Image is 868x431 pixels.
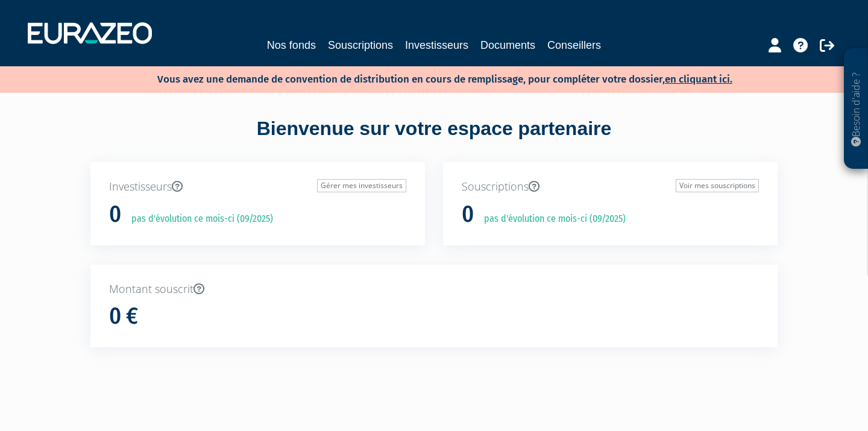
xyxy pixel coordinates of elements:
[462,202,474,227] h1: 0
[328,37,393,54] a: Souscriptions
[28,22,152,44] img: 1732889491-logotype_eurazeo_blanc_rvb.png
[267,37,316,54] a: Nos fonds
[109,304,138,329] h1: 0 €
[123,212,273,226] p: pas d'évolution ce mois-ci (09/2025)
[122,69,732,87] p: Vous avez une demande de convention de distribution en cours de remplissage, pour compléter votre...
[476,212,626,226] p: pas d'évolution ce mois-ci (09/2025)
[547,37,601,54] a: Conseillers
[81,115,787,162] div: Bienvenue sur votre espace partenaire
[480,37,535,54] a: Documents
[462,179,759,195] p: Souscriptions
[109,282,759,297] p: Montant souscrit
[665,73,732,86] a: en cliquant ici.
[317,179,406,192] a: Gérer mes investisseurs
[849,55,863,163] p: Besoin d'aide ?
[676,179,759,192] a: Voir mes souscriptions
[109,179,406,195] p: Investisseurs
[405,37,468,54] a: Investisseurs
[109,202,121,227] h1: 0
